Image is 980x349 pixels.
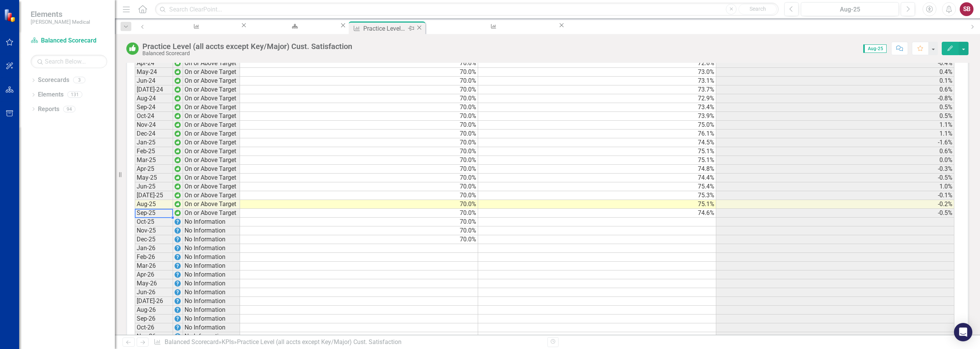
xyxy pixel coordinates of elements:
td: 70.0% [240,174,478,182]
img: EPrye+mTK9pvt+TU27aWpTKctATH3YPfOpp6JwpcOnVRu8ICjoSzQQ4ga9ifFOM3l6IArfXMrAt88bUovrqVHL8P7rjhUPFG0... [175,280,181,287]
td: Sep-26 [135,315,173,323]
td: 74.5% [478,138,716,147]
td: Nov-26 [135,332,173,341]
a: Balanced Scorecard [31,36,107,45]
img: wc+mapt77TOUwAAAABJRU5ErkJggg== [175,184,181,190]
td: 1.1% [716,121,954,129]
td: Oct-24 [135,112,173,121]
td: Aug-26 [135,306,173,315]
td: 0.5% [716,112,954,121]
td: [DATE]-24 [135,85,173,94]
td: 75.4% [478,182,716,191]
td: No Information [183,332,240,341]
div: Practice Level (all accts except Key/Major) Cust. Satisfaction [142,42,352,51]
td: Sep-25 [135,209,173,218]
td: Apr-24 [135,59,173,68]
td: 72.6% [478,59,716,68]
td: 0.4% [716,68,954,77]
td: Aug-24 [135,94,173,103]
span: Aug-25 [863,44,887,53]
td: Jan-26 [135,244,173,253]
td: Nov-24 [135,121,173,129]
img: wc+mapt77TOUwAAAABJRU5ErkJggg== [175,175,181,181]
td: No Information [183,323,240,332]
img: wc+mapt77TOUwAAAABJRU5ErkJggg== [175,104,181,110]
td: 70.0% [240,129,478,138]
img: EPrye+mTK9pvt+TU27aWpTKctATH3YPfOpp6JwpcOnVRu8ICjoSzQQ4ga9ifFOM3l6IArfXMrAt88bUovrqVHL8P7rjhUPFG0... [175,228,181,234]
div: 3 [73,77,85,84]
td: 70.0% [240,94,478,103]
td: On or Above Target [183,209,240,218]
td: 0.0% [716,156,954,165]
img: wc+mapt77TOUwAAAABJRU5ErkJggg== [175,122,181,128]
td: Nov-25 [135,226,173,235]
td: 70.0% [240,103,478,112]
td: On or Above Target [183,77,240,85]
td: 70.0% [240,121,478,129]
td: On or Above Target [183,200,240,209]
button: Search [738,4,777,15]
div: Practice Level (all accts except Key/Major) Cust. Satisfaction [363,24,406,33]
div: SB [960,2,973,16]
td: On or Above Target [183,129,240,138]
img: wc+mapt77TOUwAAAABJRU5ErkJggg== [175,157,181,163]
span: Search [750,6,766,12]
td: May-26 [135,279,173,288]
td: 0.5% [716,103,954,112]
td: -0.2% [716,200,954,209]
td: 75.3% [478,191,716,200]
div: » » [154,338,542,347]
td: On or Above Target [183,191,240,200]
div: Balanced Scorecard Welcome Page [255,29,332,38]
img: EPrye+mTK9pvt+TU27aWpTKctATH3YPfOpp6JwpcOnVRu8ICjoSzQQ4ga9ifFOM3l6IArfXMrAt88bUovrqVHL8P7rjhUPFG0... [175,263,181,269]
img: EPrye+mTK9pvt+TU27aWpTKctATH3YPfOpp6JwpcOnVRu8ICjoSzQQ4ga9ifFOM3l6IArfXMrAt88bUovrqVHL8P7rjhUPFG0... [175,333,181,339]
img: wc+mapt77TOUwAAAABJRU5ErkJggg== [175,78,181,84]
input: Search ClearPoint... [155,3,779,16]
img: wc+mapt77TOUwAAAABJRU5ErkJggg== [175,139,181,146]
img: wc+mapt77TOUwAAAABJRU5ErkJggg== [175,69,181,75]
td: No Information [183,270,240,279]
td: No Information [183,244,240,253]
img: wc+mapt77TOUwAAAABJRU5ErkJggg== [175,60,181,66]
td: No Information [183,226,240,235]
img: wc+mapt77TOUwAAAABJRU5ErkJggg== [175,210,181,216]
a: Marketing Lead Conversions (YTD) [150,21,240,31]
img: EPrye+mTK9pvt+TU27aWpTKctATH3YPfOpp6JwpcOnVRu8ICjoSzQQ4ga9ifFOM3l6IArfXMrAt88bUovrqVHL8P7rjhUPFG0... [175,219,181,225]
td: 75.0% [478,121,716,129]
img: wc+mapt77TOUwAAAABJRU5ErkJggg== [175,148,181,154]
td: 73.1% [478,77,716,85]
td: 70.0% [240,138,478,147]
td: 75.1% [478,156,716,165]
td: Jun-24 [135,77,173,85]
td: 70.0% [240,200,478,209]
img: wc+mapt77TOUwAAAABJRU5ErkJggg== [175,192,181,198]
td: On or Above Target [183,121,240,129]
td: 0.6% [716,85,954,94]
img: wc+mapt77TOUwAAAABJRU5ErkJggg== [175,201,181,207]
td: 70.0% [240,85,478,94]
img: EPrye+mTK9pvt+TU27aWpTKctATH3YPfOpp6JwpcOnVRu8ICjoSzQQ4ga9ifFOM3l6IArfXMrAt88bUovrqVHL8P7rjhUPFG0... [175,324,181,331]
td: 73.0% [478,68,716,77]
td: 70.0% [240,182,478,191]
img: wc+mapt77TOUwAAAABJRU5ErkJggg== [175,131,181,137]
td: Dec-25 [135,235,173,244]
td: Feb-25 [135,147,173,156]
a: Elements [38,90,64,99]
img: wc+mapt77TOUwAAAABJRU5ErkJggg== [175,87,181,93]
a: Reports [38,105,59,114]
div: 94 [63,106,75,112]
td: Sep-24 [135,103,173,112]
td: -0.5% [716,174,954,182]
td: On or Above Target [183,103,240,112]
div: Marketing Lead Conversions (YTD) [157,29,233,38]
td: Jun-26 [135,288,173,297]
td: Jun-25 [135,182,173,191]
div: 131 [67,92,82,98]
td: -0.8% [716,94,954,103]
td: 70.0% [240,59,478,68]
td: 70.0% [240,147,478,156]
a: System Driven (Key/Major) Account Cust. Satisfaction [427,21,558,31]
img: EPrye+mTK9pvt+TU27aWpTKctATH3YPfOpp6JwpcOnVRu8ICjoSzQQ4ga9ifFOM3l6IArfXMrAt88bUovrqVHL8P7rjhUPFG0... [175,298,181,304]
td: No Information [183,306,240,315]
td: [DATE]-25 [135,191,173,200]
